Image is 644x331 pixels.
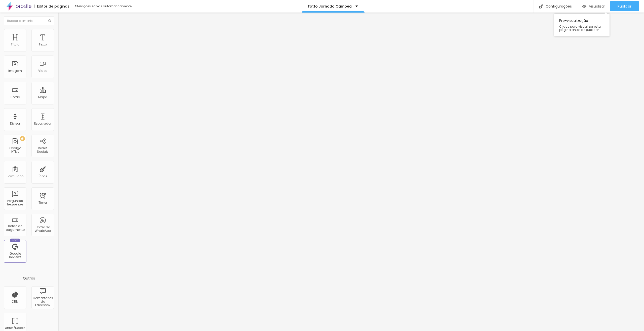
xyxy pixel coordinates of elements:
button: Publicar [610,1,639,11]
div: Vídeo [38,69,47,73]
div: Botão do WhatsApp [33,226,53,233]
button: Visualizar [577,1,610,11]
div: Pre-visualização [554,14,610,36]
div: Antes/Depois [5,326,25,330]
div: Timer [38,201,47,204]
div: Imagem [8,69,22,73]
div: Formulário [7,175,23,178]
div: Novo [10,239,21,242]
span: Visualizar [589,4,605,8]
div: Mapa [38,95,47,99]
div: Texto [39,43,47,46]
div: Botão de pagamento [5,224,25,232]
div: Alterações salvas automaticamente [74,5,132,8]
div: Ícone [38,175,47,178]
p: Fotto Jornada Campeã [308,5,352,8]
img: Icone [48,19,51,22]
div: Perguntas frequentes [5,199,25,206]
div: Título [11,43,19,46]
img: view-1.svg [582,4,586,9]
div: Editor de páginas [34,5,69,8]
div: Espaçador [34,122,51,125]
div: Botão [11,95,20,99]
span: Clique para visualizar esta página antes de publicar. [559,25,605,31]
div: CRM [12,300,19,303]
div: Google Reviews [5,252,25,259]
div: Código HTML [5,146,25,154]
div: Comentários do Facebook [33,296,53,307]
div: Redes Sociais [33,146,53,154]
img: Icone [539,4,543,9]
input: Buscar elemento [4,16,54,25]
div: Divisor [10,122,20,125]
span: Publicar [618,4,631,8]
iframe: Editor [58,13,644,331]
